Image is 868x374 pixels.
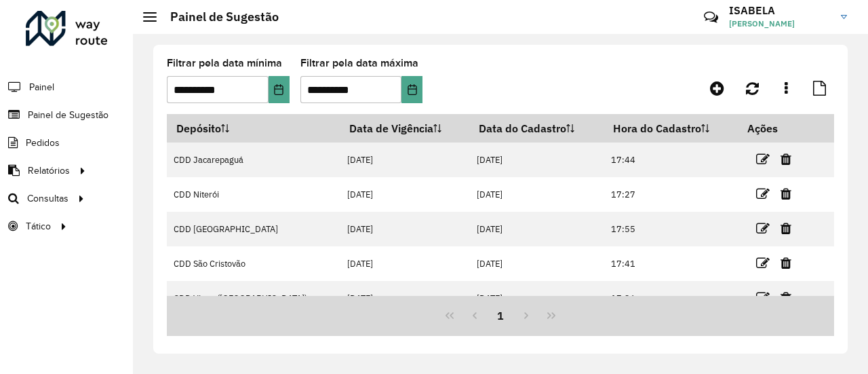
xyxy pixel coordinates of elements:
td: [DATE] [470,281,604,316]
a: Editar [756,185,770,203]
th: Data de Vigência [340,114,470,143]
a: Excluir [781,219,791,238]
a: Editar [756,150,770,168]
td: CDD São Cristovão [167,246,340,281]
th: Hora do Cadastro [604,114,738,143]
td: CDD Jacarepaguá [167,143,340,177]
td: [DATE] [470,212,604,246]
td: [DATE] [470,246,604,281]
a: Excluir [781,254,791,272]
a: Excluir [781,288,791,307]
td: [DATE] [340,177,470,212]
td: 17:36 [604,281,738,316]
span: Pedidos [26,136,60,150]
h3: ISABELA [729,4,831,17]
td: [DATE] [340,246,470,281]
a: Editar [756,254,770,272]
span: Relatórios [28,164,70,178]
span: Painel [29,80,54,94]
td: 17:55 [604,212,738,246]
span: [PERSON_NAME] [729,18,831,30]
button: 1 [488,303,513,329]
td: 17:27 [604,177,738,212]
th: Data do Cadastro [470,114,604,143]
a: Editar [756,219,770,238]
td: CDD Niterói [167,177,340,212]
td: [DATE] [340,212,470,246]
td: [DATE] [340,281,470,316]
td: [DATE] [470,143,604,177]
button: Choose Date [401,76,422,103]
td: 17:44 [604,143,738,177]
td: 17:41 [604,246,738,281]
span: Painel de Sugestão [28,108,108,122]
span: Tático [26,219,51,233]
label: Filtrar pela data máxima [300,55,418,71]
td: CDD Viana ([GEOGRAPHIC_DATA]) [167,281,340,316]
td: CDD [GEOGRAPHIC_DATA] [167,212,340,246]
th: Depósito [167,114,340,143]
a: Contato Rápido [696,3,726,32]
span: Consultas [27,191,68,206]
h2: Painel de Sugestão [157,10,279,24]
td: [DATE] [340,143,470,177]
label: Filtrar pela data mínima [167,55,282,71]
td: [DATE] [470,177,604,212]
button: Choose Date [269,76,290,103]
a: Excluir [781,150,791,168]
th: Ações [738,114,820,143]
a: Editar [756,288,770,307]
a: Excluir [781,185,791,203]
